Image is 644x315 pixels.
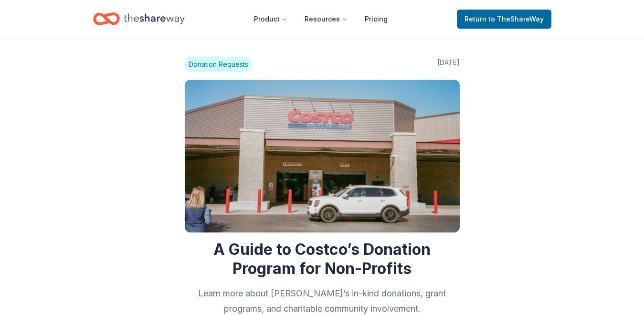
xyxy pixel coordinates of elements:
button: Resources [297,10,355,29]
a: Home [93,8,185,30]
a: Pricing [357,10,395,29]
span: [DATE] [437,57,460,72]
span: Return [465,13,544,25]
nav: Main [246,8,395,30]
img: Image for A Guide to Costco’s Donation Program for Non-Profits [185,80,460,232]
h1: A Guide to Costco’s Donation Program for Non-Profits [185,240,460,278]
a: Returnto TheShareWay [457,10,551,29]
span: to TheShareWay [488,15,544,23]
span: Donation Requests [185,57,252,72]
button: Product [246,10,295,29]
